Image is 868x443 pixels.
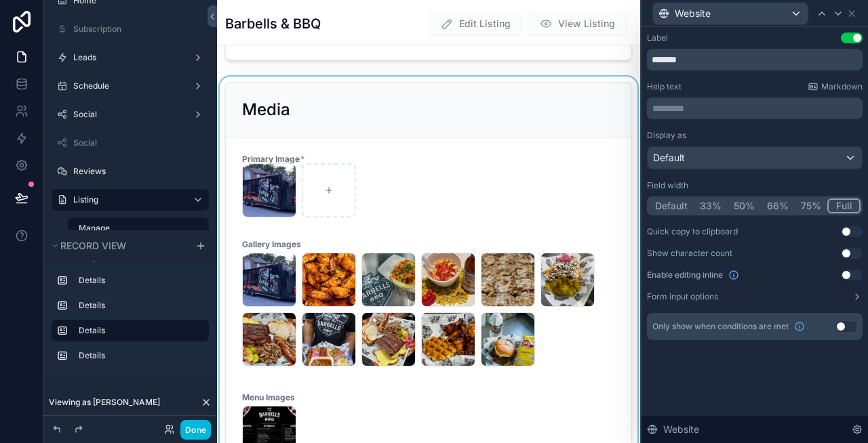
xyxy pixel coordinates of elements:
[694,198,728,213] button: 33%
[49,397,160,408] span: Viewing as [PERSON_NAME]
[79,275,198,286] label: Details
[647,291,863,302] button: Form input options
[647,98,863,119] div: scrollable content
[795,198,827,213] button: 75%
[647,226,738,237] div: Quick copy to clipboard
[73,138,201,148] label: Social
[73,52,182,63] label: Leads
[647,291,718,302] label: Form input options
[647,248,732,259] div: Show character count
[73,24,201,35] label: Subscription
[79,300,198,311] label: Details
[73,81,182,91] label: Schedule
[649,198,694,213] button: Default
[647,146,863,169] button: Default
[73,194,182,205] label: Listing
[728,198,761,213] button: 50%
[663,423,699,436] span: Website
[180,420,211,440] button: Done
[43,263,217,380] div: scrollable content
[652,2,808,25] button: Website
[49,236,187,255] button: Record view
[761,198,795,213] button: 66%
[652,321,789,332] span: Only show when conditions are met
[675,7,711,20] span: Website
[60,240,126,251] span: Record view
[827,198,861,213] button: Full
[647,33,668,43] div: Label
[79,223,201,234] label: Manage
[73,166,201,177] label: Reviews
[653,151,685,165] span: Default
[808,81,863,92] a: Markdown
[647,81,682,92] label: Help text
[79,350,198,361] label: Details
[225,14,321,33] h1: Barbells & BBQ
[647,270,723,280] span: Enable editing inline
[647,130,686,141] label: Display as
[73,109,182,120] label: Social
[821,81,863,92] span: Markdown
[79,325,198,336] label: Details
[647,180,688,191] label: Field width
